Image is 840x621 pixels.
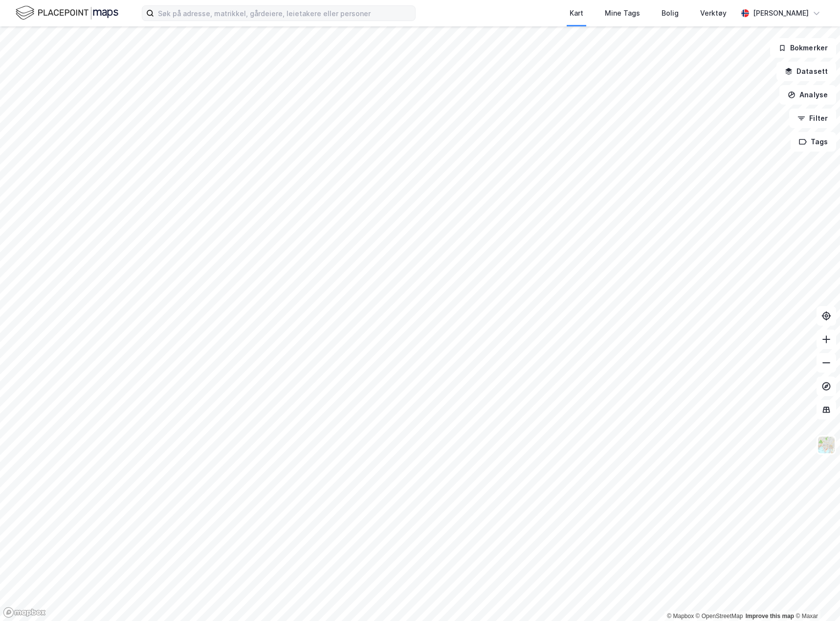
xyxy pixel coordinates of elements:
div: Kart [570,7,583,19]
div: [PERSON_NAME] [753,7,809,19]
div: Kontrollprogram for chat [791,574,840,621]
div: Bolig [662,7,679,19]
iframe: Chat Widget [791,574,840,621]
img: logo.f888ab2527a4732fd821a326f86c7f29.svg [16,4,118,22]
div: Verktøy [700,7,727,19]
input: Søk på adresse, matrikkel, gårdeiere, leietakere eller personer [154,6,415,21]
div: Mine Tags [605,7,640,19]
